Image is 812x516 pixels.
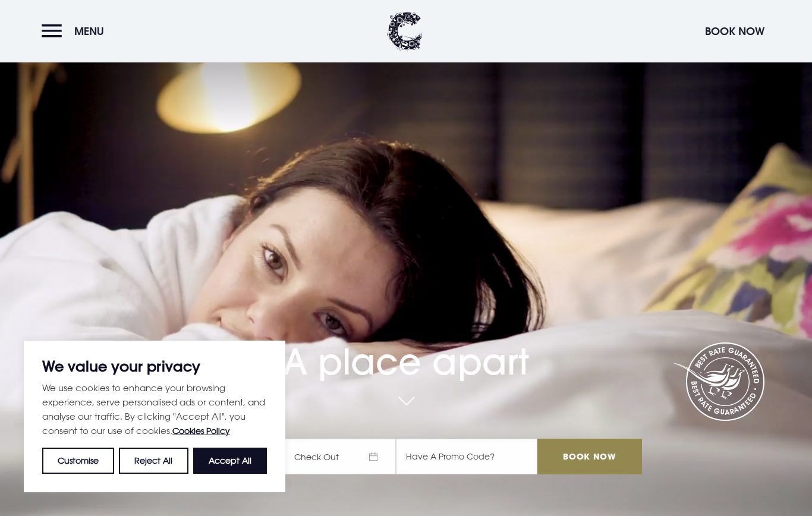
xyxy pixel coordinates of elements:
[24,341,285,492] div: We value your privacy
[387,12,423,51] img: Clandeboye Lodge
[193,448,267,474] button: Accept All
[170,309,642,383] h1: A place apart
[699,18,770,44] button: Book Now
[74,24,104,38] span: Menu
[283,439,396,474] span: Check Out
[42,448,114,474] button: Customise
[42,18,110,44] button: Menu
[119,448,188,474] button: Reject All
[42,380,267,438] p: We use cookies to enhance your browsing experience, serve personalised ads or content, and analys...
[42,359,267,373] p: We value your privacy
[396,439,537,474] input: Have A Promo Code?
[172,426,230,436] a: Cookies Policy
[537,439,642,474] input: Book Now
